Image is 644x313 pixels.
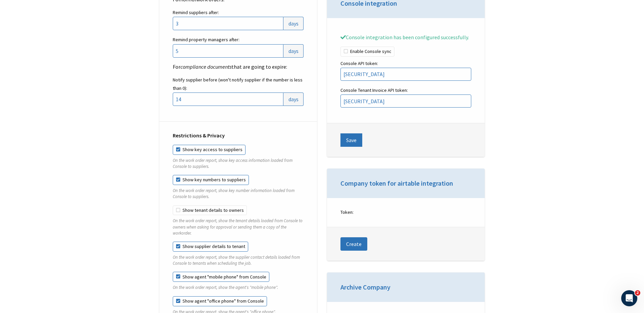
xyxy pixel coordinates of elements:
label: Show tenant details to owners [173,205,247,215]
p: On the work order report, show key number information loaded from Console to suppliers. [173,188,304,200]
h3: Archive Company [340,283,471,292]
p: For that are going to expire: [173,63,304,70]
button: Save [340,133,362,147]
p: Console integration has been configured successfully. [340,34,471,41]
label: Enable Console sync [340,47,394,57]
p: On the work order report, show the tenant details loaded from Console to owners when asking for a... [173,218,304,236]
label: Show key numbers to suppliers [173,175,249,185]
input: Console Tenant Invoice API token: [340,95,471,108]
a: Create [340,237,367,251]
label: Show key access to suppliers [173,145,246,155]
label: Show supplier details to tenant [173,242,248,252]
label: Remind suppliers after: [173,8,304,17]
h3: Company token for airtable integration [340,179,471,188]
label: Notify supplier before (won't notify supplier if the number is less than 0): [173,76,304,92]
em: compliance documents [180,63,231,70]
label: Show agent "mobile phone" from Console [173,272,269,282]
span: days [283,17,304,30]
label: Remind property managers after: [173,36,304,44]
p: On the work order report, show key access information loaded from Console to suppliers. [173,158,304,170]
label: Console Tenant Invoice API token: [340,86,471,108]
label: Token: [340,208,471,216]
span: 2 [635,290,640,296]
span: days [283,92,304,106]
span: days [283,44,304,58]
p: On the work order report, show the agent's "mobile phone". [173,285,304,291]
label: Show agent "office phone" from Console [173,296,267,306]
label: Console API token: [340,59,471,81]
input: Console API token: [340,68,471,81]
strong: Restrictions & Privacy [173,132,225,139]
p: On the work order report, show the supplier contact details loaded from Console to tenants when s... [173,254,304,266]
iframe: Intercom live chat [621,290,637,306]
